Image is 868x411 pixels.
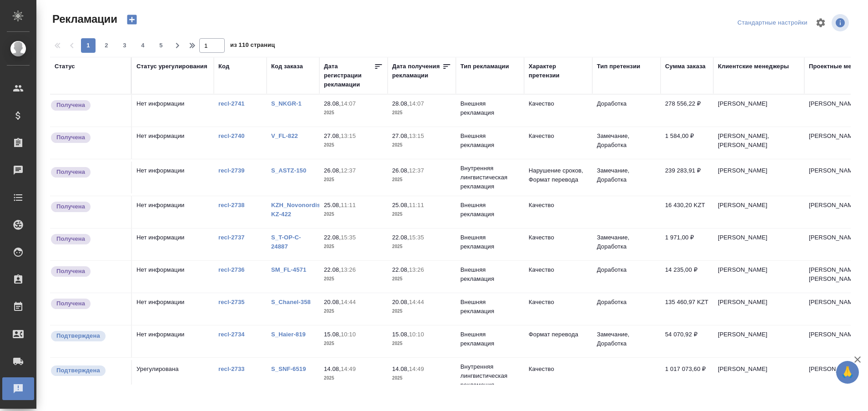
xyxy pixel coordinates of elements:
[713,162,804,193] td: [PERSON_NAME]
[341,167,356,174] p: 12:37
[409,266,424,273] p: 13:26
[456,228,524,260] td: Внешняя рекламация
[324,234,341,241] p: 22.08,
[456,325,524,357] td: Внешняя рекламация
[56,366,100,375] p: Подтверждена
[324,242,383,251] p: 2025
[460,62,509,71] div: Тип рекламации
[529,62,588,80] div: Характер претензии
[840,363,855,382] span: 🙏
[50,12,117,26] span: Рекламации
[271,202,326,218] a: KZH_Novonordisk-KZ-422
[136,41,150,50] span: 4
[271,132,298,139] a: V_FL-822
[117,41,132,50] span: 3
[218,331,245,338] a: recl-2734
[392,167,409,174] p: 26.08,
[392,339,451,348] p: 2025
[218,202,245,208] a: recl-2738
[392,62,442,80] div: Дата получения рекламации
[713,127,804,159] td: [PERSON_NAME], [PERSON_NAME]
[324,108,383,117] p: 2025
[99,41,114,50] span: 2
[324,339,383,348] p: 2025
[154,41,168,50] span: 5
[409,132,424,139] p: 13:15
[409,299,424,305] p: 14:44
[713,261,804,293] td: [PERSON_NAME]
[132,162,214,193] td: Нет информации
[132,228,214,260] td: Нет информации
[597,62,640,71] div: Тип претензии
[392,274,451,284] p: 2025
[132,95,214,127] td: Нет информации
[218,266,245,273] a: recl-2736
[341,100,356,107] p: 14:07
[713,360,804,392] td: [PERSON_NAME]
[121,12,143,27] button: Создать
[132,360,214,392] td: Урегулирована
[661,293,713,325] td: 135 460,97 KZT
[592,162,661,193] td: Замечание, Доработка
[324,331,341,338] p: 15.08,
[392,108,451,117] p: 2025
[592,228,661,260] td: Замечание, Доработка
[341,234,356,241] p: 15:35
[409,202,424,208] p: 11:11
[56,101,85,110] p: Получена
[592,95,661,127] td: Доработка
[392,266,409,273] p: 22.08,
[456,293,524,325] td: Внешняя рекламация
[392,242,451,251] p: 2025
[324,141,383,150] p: 2025
[409,167,424,174] p: 12:37
[132,293,214,325] td: Нет информации
[524,325,592,357] td: Формат перевода
[218,234,245,241] a: recl-2737
[392,175,451,184] p: 2025
[836,361,859,384] button: 🙏
[99,38,114,53] button: 2
[392,365,409,372] p: 14.08,
[132,261,214,293] td: Нет информации
[661,228,713,260] td: 1 971,00 ₽
[713,293,804,325] td: [PERSON_NAME]
[324,132,341,139] p: 27.08,
[271,100,302,107] a: S_NKGR-1
[392,210,451,219] p: 2025
[456,127,524,159] td: Внешняя рекламация
[218,299,245,305] a: recl-2735
[136,38,150,53] button: 4
[132,196,214,228] td: Нет информации
[524,196,592,228] td: Качество
[661,196,713,228] td: 16 430,20 KZT
[409,331,424,338] p: 10:10
[713,325,804,357] td: [PERSON_NAME]
[392,234,409,241] p: 22.08,
[524,162,592,193] td: Нарушение сроков, Формат перевода
[661,162,713,193] td: 239 283,91 ₽
[341,331,356,338] p: 10:10
[136,62,207,71] div: Статус урегулирования
[341,202,356,208] p: 11:11
[661,360,713,392] td: 1 017 073,60 ₽
[665,62,706,71] div: Сумма заказа
[324,202,341,208] p: 25.08,
[324,307,383,316] p: 2025
[524,360,592,392] td: Качество
[324,210,383,219] p: 2025
[392,100,409,107] p: 28.08,
[592,261,661,293] td: Доработка
[56,267,85,276] p: Получена
[132,127,214,159] td: Нет информации
[154,38,168,53] button: 5
[271,167,306,174] a: S_ASTZ-150
[271,266,306,273] a: SM_FL-4571
[392,307,451,316] p: 2025
[524,293,592,325] td: Качество
[271,331,306,338] a: S_Haier-819
[230,40,275,53] span: из 110 страниц
[117,38,132,53] button: 3
[409,365,424,372] p: 14:49
[456,196,524,228] td: Внешняя рекламация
